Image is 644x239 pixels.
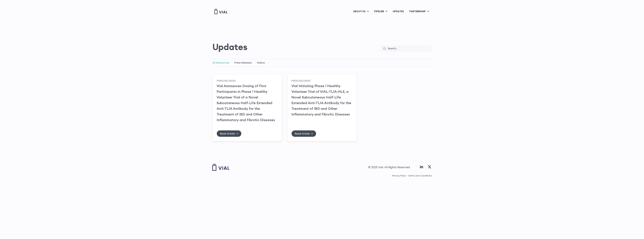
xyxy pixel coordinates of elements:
a: Press Releases [234,61,252,64]
a: UPDATES [390,9,406,14]
div: © 2025 Vial. All Rights Reserved [368,165,410,169]
a: Press Releases [217,79,236,82]
input: Search... [386,45,432,52]
img: Vial logo wih "Vial" spelled out [212,164,229,171]
a: Videos [257,61,265,64]
img: Vial Logo [214,9,228,14]
a: ABOUT USMenu Toggle [350,9,371,14]
a: Terms and Conditions [408,174,432,177]
a: PIPELINEMenu Toggle [371,9,390,14]
a: Vial Announces Dosing of First Participants in Phase 1 Healthy Volunteer Trial of a Novel Subcuta... [217,84,275,122]
a: Vial Initiating Phase 1 Healthy Volunteer Trial of VIAL-TL1A-HLE, a Novel Subcutaneous Half-Life ... [291,84,351,116]
span: Read Article [295,132,310,135]
a: Read Article [291,130,316,137]
a: Read Article [217,130,241,137]
span: Read Article [220,132,235,135]
a: Press Releases [291,79,311,82]
a: PARTNERSHIPMenu Toggle [407,9,432,14]
a: All Resources [212,61,229,64]
a: Privacy Policy [392,174,406,177]
h2: Updates [212,42,247,52]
